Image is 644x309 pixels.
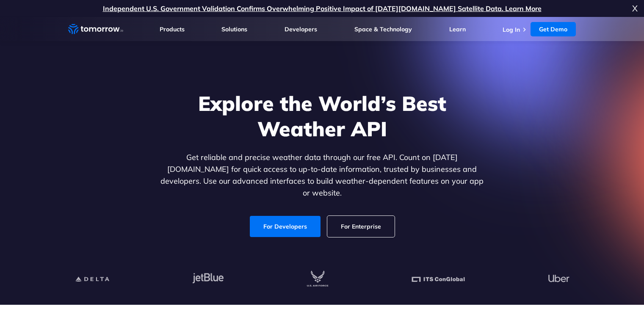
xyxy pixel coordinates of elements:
[531,22,576,36] a: Get Demo
[503,26,520,33] a: Log In
[250,216,321,237] a: For Developers
[160,25,185,33] a: Products
[354,25,412,33] a: Space & Technology
[285,25,317,33] a: Developers
[449,25,466,33] a: Learn
[103,4,542,13] a: Independent U.S. Government Validation Confirms Overwhelming Positive Impact of [DATE][DOMAIN_NAM...
[159,91,486,141] h1: Explore the World’s Best Weather API
[221,25,247,33] a: Solutions
[327,216,395,237] a: For Enterprise
[68,23,123,36] a: Home link
[159,152,486,199] p: Get reliable and precise weather data through our free API. Count on [DATE][DOMAIN_NAME] for quic...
